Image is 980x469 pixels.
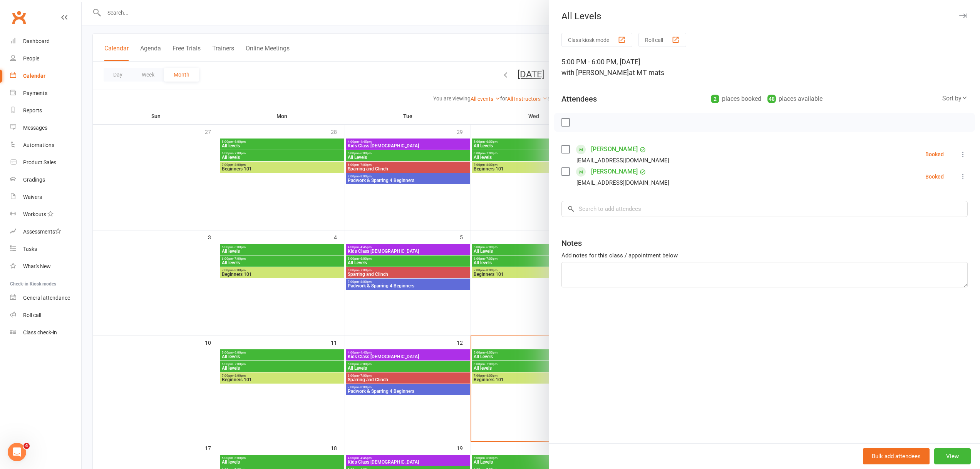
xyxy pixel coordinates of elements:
[10,50,81,67] a: People
[23,229,61,235] div: Assessments
[934,448,971,464] button: View
[576,178,669,188] div: [EMAIL_ADDRESS][DOMAIN_NAME]
[767,93,823,104] div: places available
[591,143,638,155] a: [PERSON_NAME]
[23,443,30,449] span: 4
[23,73,45,79] div: Calendar
[23,159,56,165] div: Product Sales
[23,312,41,318] div: Roll call
[10,119,81,137] a: Messages
[23,194,42,200] div: Waivers
[10,33,81,50] a: Dashboard
[561,251,968,260] div: Add notes for this class / appointment below
[23,55,39,62] div: People
[561,57,968,78] div: 5:00 PM - 6:00 PM, [DATE]
[549,11,980,22] div: All Levels
[711,95,719,103] div: 2
[23,295,70,301] div: General attendance
[23,107,42,113] div: Reports
[10,223,81,240] a: Assessments
[8,443,26,461] iframe: Intercom live chat
[863,448,930,464] button: Bulk add attendees
[10,258,81,275] a: What's New
[23,90,47,96] div: Payments
[561,33,632,47] button: Class kiosk mode
[23,142,54,148] div: Automations
[23,329,57,335] div: Class check-in
[925,174,944,179] div: Booked
[23,177,45,183] div: Gradings
[23,125,47,131] div: Messages
[23,263,51,269] div: What's New
[942,93,968,103] div: Sort by
[10,240,81,258] a: Tasks
[10,85,81,102] a: Payments
[10,307,81,324] a: Roll call
[561,201,968,217] input: Search to add attendees
[925,152,944,157] div: Booked
[561,93,597,104] div: Attendees
[10,137,81,154] a: Automations
[9,8,28,27] a: Clubworx
[638,33,686,47] button: Roll call
[23,38,50,44] div: Dashboard
[711,93,761,104] div: places booked
[10,171,81,189] a: Gradings
[10,289,81,307] a: General attendance kiosk mode
[10,206,81,223] a: Workouts
[576,155,669,165] div: [EMAIL_ADDRESS][DOMAIN_NAME]
[10,189,81,206] a: Waivers
[10,102,81,119] a: Reports
[591,165,638,178] a: [PERSON_NAME]
[767,95,776,103] div: 48
[23,246,37,252] div: Tasks
[10,324,81,341] a: Class kiosk mode
[10,154,81,171] a: Product Sales
[561,238,582,249] div: Notes
[23,211,46,217] div: Workouts
[561,68,629,77] span: with [PERSON_NAME]
[10,67,81,85] a: Calendar
[629,68,664,77] span: at MT mats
